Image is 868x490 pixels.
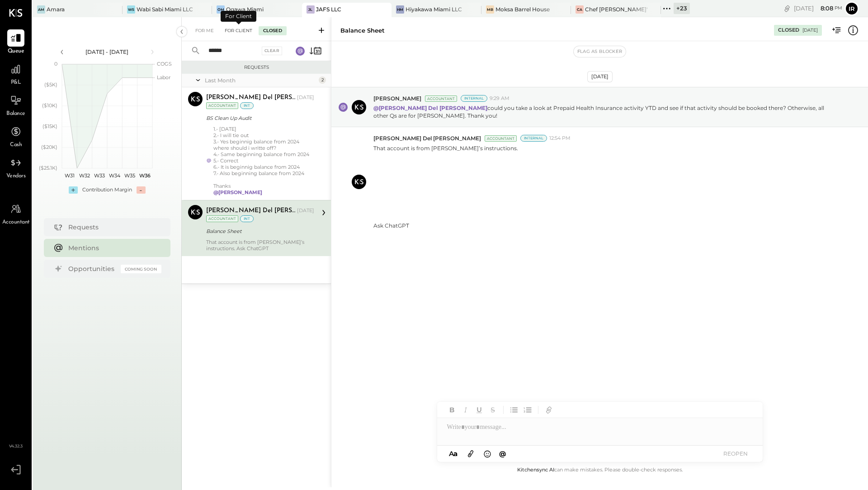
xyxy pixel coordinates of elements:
[8,48,24,56] span: Queue
[240,215,254,222] div: int
[844,1,859,16] button: Ir
[69,186,78,194] div: +
[47,5,65,13] div: Amara
[574,46,626,57] button: Flag as Blocker
[39,165,57,171] text: ($25.1K)
[425,95,457,102] div: Accountant
[157,61,172,67] text: COGS
[226,5,264,13] div: Ogawa Miami
[205,76,316,84] div: Last Month
[206,215,238,222] div: Accountant
[127,5,135,14] div: WS
[0,154,31,181] a: Vendors
[6,110,25,118] span: Balance
[206,102,238,109] div: Accountant
[137,186,146,194] div: -
[6,172,26,181] span: Vendors
[79,172,90,179] text: W32
[54,61,57,67] text: 0
[522,404,533,416] button: Ordered List
[11,79,21,87] span: P&L
[587,71,613,82] div: [DATE]
[2,219,30,227] span: Accountant
[453,449,458,458] span: a
[37,5,45,14] div: Am
[783,4,792,13] div: copy link
[221,11,256,22] div: For Client
[213,189,262,195] strong: @[PERSON_NAME]
[186,64,326,71] div: Requests
[220,26,257,35] div: For Client
[406,5,462,13] div: Hiyakawa Miami LLC
[446,404,458,416] button: Bold
[316,5,341,13] div: JAFS LLC
[69,48,146,56] div: [DATE] - [DATE]
[157,74,170,81] text: Labor
[396,5,404,14] div: HM
[213,164,314,170] div: 6.- It is beginnig balance from 2024
[460,404,472,416] button: Italic
[124,172,135,179] text: W35
[373,95,421,102] span: [PERSON_NAME]
[44,81,57,88] text: ($5K)
[499,449,506,458] span: @
[262,47,283,55] div: Clear
[778,27,799,34] div: Closed
[68,243,157,252] div: Mentions
[373,105,487,111] strong: @[PERSON_NAME] Del [PERSON_NAME]
[461,95,487,102] div: Internal
[213,132,314,138] div: 2.- I will tie out
[520,135,547,142] div: Internal
[446,449,461,459] button: Aa
[794,4,842,13] div: [DATE]
[0,200,31,227] a: Accountant
[0,29,31,56] a: Queue
[206,239,314,252] div: That account is from [PERSON_NAME]’s instructions. Ask ChatGPT
[319,76,326,84] div: 2
[121,265,161,273] div: Coming Soon
[42,102,57,109] text: ($10K)
[68,264,116,273] div: Opportunities
[802,27,818,33] div: [DATE]
[307,5,315,14] div: JL
[213,157,314,164] div: 5.- Correct
[41,144,57,150] text: ($20K)
[485,135,517,142] div: Accountant
[213,138,314,151] div: 3.- Yes beginnig balance from 2024 where should i writte off?
[139,172,150,179] text: W36
[297,207,314,214] div: [DATE]
[137,5,193,13] div: Wabi Sabi Miami LLC
[240,102,254,109] div: int
[10,141,22,149] span: Cash
[213,151,314,157] div: 4.- Same beginning balance from 2024
[217,5,225,14] div: OM
[576,5,584,14] div: CA
[585,5,647,13] div: Chef [PERSON_NAME]'s Vineyard Restaurant
[68,223,157,232] div: Requests
[109,172,121,179] text: W34
[549,135,571,142] span: 12:54 PM
[206,206,295,215] div: [PERSON_NAME] Del [PERSON_NAME]
[495,5,550,13] div: Moksa Barrel House
[213,183,314,189] div: Thanks
[0,61,31,87] a: P&L
[373,104,836,119] p: could you take a look at Prepaid Health Insurance activity YTD and see if that activity should be...
[340,26,385,35] div: Balance Sheet
[717,447,754,460] button: REOPEN
[82,186,132,194] div: Contribution Margin
[259,26,287,35] div: Closed
[373,144,518,230] p: That account is from [PERSON_NAME]’s instructions. Ask ChatGPT
[0,92,31,118] a: Balance
[206,114,311,123] div: BS Clean Up Audit
[486,5,494,14] div: MB
[206,93,295,102] div: [PERSON_NAME] Del [PERSON_NAME]
[487,404,499,416] button: Strikethrough
[297,94,314,101] div: [DATE]
[508,404,520,416] button: Unordered List
[213,126,314,195] div: 1.- [DATE]
[496,448,509,459] button: @
[206,227,311,236] div: Balance Sheet
[674,3,690,14] div: + 23
[64,172,74,179] text: W31
[373,134,481,142] span: [PERSON_NAME] Del [PERSON_NAME]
